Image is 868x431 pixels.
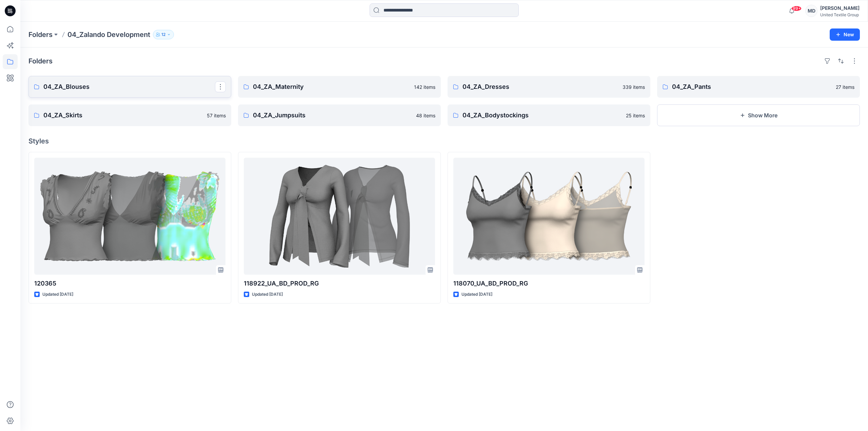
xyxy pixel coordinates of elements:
a: 118070_UA_BD_PROD_RG [453,158,645,275]
a: 04_ZA_Skirts57 items [28,104,231,126]
button: 12 [153,30,174,39]
div: United Textile Group [820,12,860,17]
p: 04_Zalando Development [67,30,150,39]
p: 118070_UA_BD_PROD_RG [453,279,645,288]
a: Folders [28,30,53,39]
p: 339 items [623,83,645,91]
a: 04_ZA_Maternity142 items [238,76,441,98]
p: 27 items [836,83,854,91]
p: 04_ZA_Bodystockings [462,111,622,120]
p: 25 items [626,112,645,119]
button: Show More [657,104,860,126]
h4: Styles [28,137,860,145]
h4: Folders [28,57,53,65]
p: 04_ZA_Blouses [43,82,215,92]
a: 04_ZA_Dresses339 items [448,76,650,98]
p: Updated [DATE] [461,291,492,298]
a: 04_ZA_Bodystockings25 items [448,104,650,126]
p: Updated [DATE] [252,291,283,298]
p: 57 items [207,112,226,119]
p: 04_ZA_Skirts [43,111,203,120]
a: 120365 [34,158,225,275]
button: New [830,28,860,41]
p: 04_ZA_Pants [672,82,832,92]
span: 99+ [791,6,802,11]
p: 142 items [414,83,435,91]
a: 04_ZA_Blouses [28,76,231,98]
p: 12 [161,31,165,38]
div: MD [805,5,817,17]
p: 04_ZA_Maternity [253,82,410,92]
p: 118922_UA_BD_PROD_RG [244,279,435,288]
p: 120365 [34,279,225,288]
p: 04_ZA_Jumpsuits [253,111,412,120]
p: 04_ZA_Dresses [462,82,618,92]
a: 04_ZA_Pants27 items [657,76,860,98]
a: 118922_UA_BD_PROD_RG [244,158,435,275]
p: Updated [DATE] [42,291,73,298]
div: [PERSON_NAME] [820,4,860,12]
a: 04_ZA_Jumpsuits48 items [238,104,441,126]
p: 48 items [416,112,435,119]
